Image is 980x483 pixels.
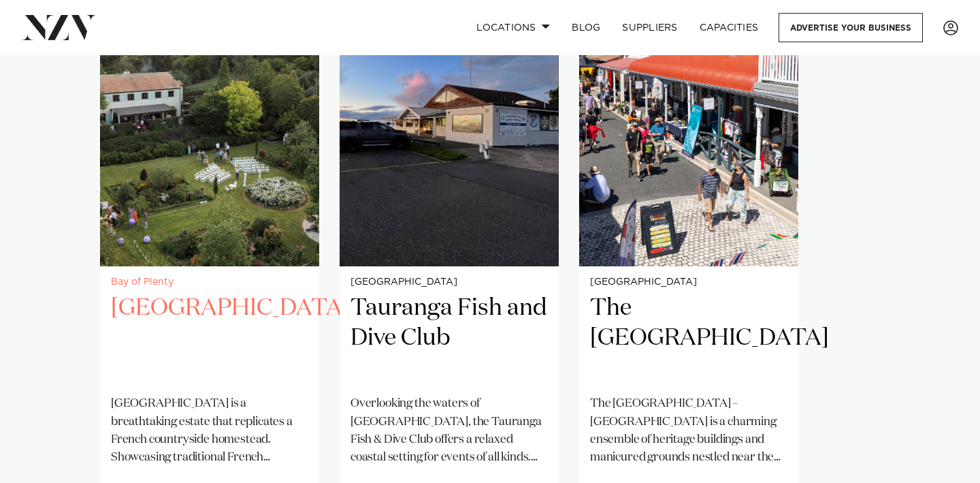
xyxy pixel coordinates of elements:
[689,13,770,42] a: Capacities
[350,293,548,385] h2: Tauranga Fish and Dive Club
[779,13,923,42] a: Advertise your business
[111,293,308,385] h2: [GEOGRAPHIC_DATA]
[350,395,548,467] p: Overlooking the waters of [GEOGRAPHIC_DATA], the Tauranga Fish & Dive Club offers a relaxed coast...
[111,277,308,287] small: Bay of Plenty
[465,13,561,42] a: Locations
[590,293,787,385] h2: The [GEOGRAPHIC_DATA]
[590,395,787,467] p: The [GEOGRAPHIC_DATA] – [GEOGRAPHIC_DATA] is a charming ensemble of heritage buildings and manicu...
[590,277,787,287] small: [GEOGRAPHIC_DATA]
[611,13,688,42] a: SUPPLIERS
[350,277,548,287] small: [GEOGRAPHIC_DATA]
[561,13,611,42] a: BLOG
[111,395,308,467] p: [GEOGRAPHIC_DATA] is a breathtaking estate that replicates a French countryside homestead. Showca...
[22,15,96,40] img: nzv-logo.png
